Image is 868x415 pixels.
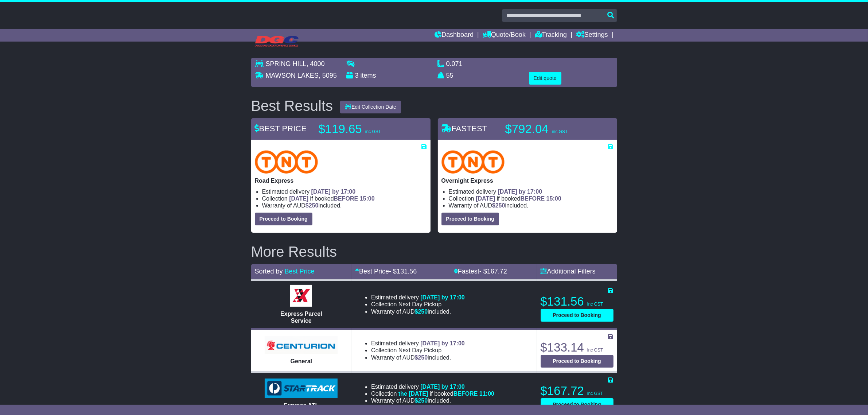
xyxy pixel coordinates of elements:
[415,397,428,404] span: $
[492,202,505,209] span: $
[255,213,312,225] button: Proceed to Booking
[371,308,465,315] li: Warranty of AUD included.
[441,124,487,133] span: FASTEST
[441,150,505,174] img: TNT Domestic: Overnight Express
[289,195,374,202] span: if booked
[449,195,614,202] li: Collection
[262,195,427,202] li: Collection
[371,397,494,404] li: Warranty of AUD included.
[340,101,401,113] button: Edit Collection Date
[290,285,312,307] img: Border Express: Express Parcel Service
[262,202,427,209] li: Warranty of AUD included.
[479,391,494,397] span: 11:00
[576,29,608,42] a: Settings
[541,340,614,355] p: $133.14
[255,124,307,133] span: BEST PRICE
[371,390,494,397] li: Collection
[541,398,614,411] button: Proceed to Booking
[361,72,376,79] span: items
[541,309,614,322] button: Proceed to Booking
[587,348,603,353] span: inc GST
[255,150,318,174] img: TNT Domestic: Road Express
[280,311,322,324] span: Express Parcel Service
[541,294,614,309] p: $131.56
[398,391,494,397] span: if booked
[262,188,427,195] li: Estimated delivery
[521,195,545,202] span: BEFORE
[495,202,505,209] span: 250
[552,129,568,134] span: inc GST
[420,294,465,300] span: [DATE] by 17:00
[265,379,338,398] img: StarTrack: Express ATL
[418,397,428,404] span: 250
[483,29,526,42] a: Quote/Book
[529,72,561,85] button: Edit quote
[449,188,614,195] li: Estimated delivery
[291,358,312,364] span: General
[587,391,603,396] span: inc GST
[479,268,507,275] span: - $
[415,354,428,361] span: $
[334,195,358,202] span: BEFORE
[371,347,465,354] li: Collection
[309,202,319,209] span: 250
[397,268,417,275] span: 131.56
[305,202,319,209] span: $
[255,268,283,275] span: Sorted by
[371,354,465,361] li: Warranty of AUD included.
[319,72,337,79] span: , 5095
[284,402,319,408] span: Express ATL
[415,309,428,315] span: $
[541,355,614,368] button: Proceed to Booking
[541,384,614,398] p: $167.72
[420,340,465,346] span: [DATE] by 17:00
[398,347,441,353] span: Next Day Pickup
[265,336,338,354] img: Centurion Transport: General
[266,60,307,67] span: SPRING HILL
[285,268,315,275] a: Best Price
[435,29,474,42] a: Dashboard
[371,340,465,347] li: Estimated delivery
[546,195,561,202] span: 15:00
[454,268,507,275] a: Fastest- $167.72
[248,98,337,114] div: Best Results
[319,122,410,136] p: $119.65
[446,72,454,79] span: 55
[360,195,375,202] span: 15:00
[289,195,308,202] span: [DATE]
[541,268,596,275] a: Additional Filters
[487,268,507,275] span: 167.72
[449,202,614,209] li: Warranty of AUD included.
[418,309,428,315] span: 250
[505,122,596,136] p: $792.04
[476,195,561,202] span: if booked
[476,195,495,202] span: [DATE]
[446,60,463,67] span: 0.071
[441,177,614,184] p: Overnight Express
[454,391,478,397] span: BEFORE
[389,268,417,275] span: - $
[587,302,603,307] span: inc GST
[371,383,494,390] li: Estimated delivery
[311,189,356,195] span: [DATE] by 17:00
[365,129,381,134] span: inc GST
[535,29,567,42] a: Tracking
[251,244,617,260] h2: More Results
[498,189,542,195] span: [DATE] by 17:00
[371,301,465,308] li: Collection
[418,354,428,361] span: 250
[255,177,427,184] p: Road Express
[266,72,319,79] span: MAWSON LAKES
[371,294,465,301] li: Estimated delivery
[420,384,465,390] span: [DATE] by 17:00
[398,301,441,307] span: Next Day Pickup
[398,391,428,397] span: the [DATE]
[307,60,325,67] span: , 4000
[355,72,359,79] span: 3
[355,268,417,275] a: Best Price- $131.56
[441,213,499,225] button: Proceed to Booking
